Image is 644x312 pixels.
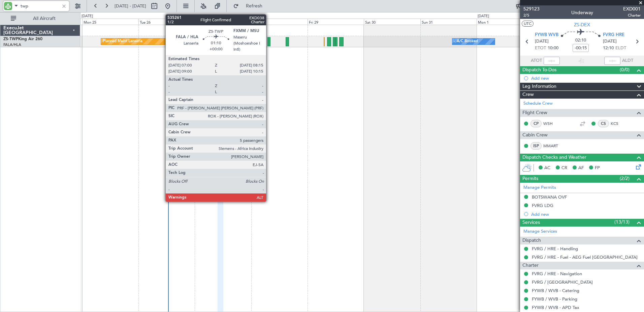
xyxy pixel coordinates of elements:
span: ATOT [531,57,542,64]
span: 2/5 [523,12,540,18]
div: Tue 26 [138,19,195,25]
span: Dispatch [522,237,541,244]
a: ZS-TWPKing Air 260 [3,37,42,41]
input: A/C (Reg. or Type) [21,1,59,11]
span: ZS-DEX [574,21,590,28]
div: Mon 25 [82,19,138,25]
div: Underway [571,9,593,16]
a: FYWB / WVB - APD Tax [532,305,579,310]
a: Schedule Crew [523,100,553,107]
span: Flight Crew [522,109,547,117]
span: FYWB WVB [535,32,558,38]
span: Services [522,219,540,227]
span: Dispatch To-Dos [522,66,556,74]
div: BOTSWANA OVF [532,194,567,200]
span: EXD001 [623,5,641,12]
span: ZS-TWP [3,37,18,41]
span: Permits [522,175,538,183]
span: Crew [522,91,534,99]
span: ALDT [622,57,633,64]
span: 10:00 [548,45,558,52]
a: KCS [611,121,626,127]
button: All Aircraft [7,13,73,24]
span: AC [544,165,550,172]
div: A/C Booked [457,36,478,47]
div: Wed 27 [195,19,251,25]
a: FYWB / WVB - Parking [532,296,577,302]
span: Charter [623,12,641,18]
span: (0/0) [620,66,630,73]
span: AF [578,165,584,172]
span: 12:10 [603,45,614,52]
span: [DATE] - [DATE] [115,3,146,9]
span: Cabin Crew [522,131,548,139]
button: Refresh [230,1,270,11]
a: FVRG / HRE - Fuel - AEG Fuel [GEOGRAPHIC_DATA] [532,254,638,260]
span: Leg Information [522,83,556,90]
div: FVRG LDG [532,203,553,208]
span: (13/13) [614,218,630,226]
span: FVRG HRE [603,32,624,38]
div: Add new [531,75,641,81]
span: [DATE] [603,38,617,45]
a: FYWB / WVB - Catering [532,288,579,293]
span: FP [595,165,600,172]
div: Thu 28 [251,19,308,25]
div: Add new [531,211,641,217]
span: Dispatch Checks and Weather [522,154,586,161]
div: Mon 1 [477,19,533,25]
div: [DATE] [82,14,93,19]
div: A/C Booked [454,36,475,47]
span: 02:10 [575,37,586,44]
span: Charter [522,262,539,269]
span: All Aircraft [18,16,71,21]
span: (2/2) [620,175,630,182]
div: CP [530,120,542,127]
a: MMART [543,143,558,149]
span: [DATE] [535,38,549,45]
span: ETOT [535,45,546,52]
button: UTC [522,21,534,27]
a: FVRG / [GEOGRAPHIC_DATA] [532,279,593,285]
span: CR [561,165,567,172]
div: CS [598,120,609,127]
span: 529123 [523,5,540,12]
span: Refresh [240,4,268,8]
div: Fri 29 [308,19,364,25]
input: --:-- [544,57,560,65]
a: WSH [543,121,558,127]
div: Planned Maint Lanseria [103,36,142,47]
a: Manage Services [523,228,557,235]
div: [DATE] [478,14,489,19]
a: FVRG / HRE - Navigation [532,271,582,277]
div: ISP [530,142,542,150]
a: FALA/HLA [3,42,21,47]
a: FVRG / HRE - Handling [532,246,578,252]
span: ELDT [615,45,626,52]
div: Sun 31 [420,19,477,25]
div: Sat 30 [364,19,420,25]
a: Manage Permits [523,184,556,191]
